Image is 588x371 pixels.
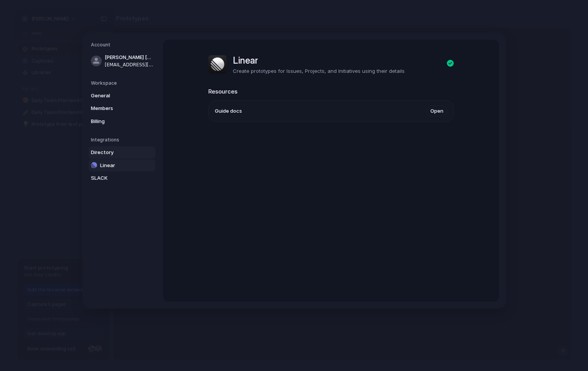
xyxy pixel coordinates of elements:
span: SLACK [91,174,140,182]
span: [PERSON_NAME] [PERSON_NAME] [105,54,154,61]
span: [EMAIL_ADDRESS][DOMAIN_NAME] [105,61,154,68]
h2: Resources [208,87,454,96]
a: Open [427,105,447,117]
a: Billing [89,115,155,127]
span: General [91,92,140,99]
span: Members [91,105,140,112]
a: SLACK [89,172,155,184]
span: Guide docs [215,107,242,115]
a: [PERSON_NAME] [PERSON_NAME][EMAIL_ADDRESS][DOMAIN_NAME] [89,51,155,71]
span: Linear [100,161,149,169]
p: Create prototypes for Issues, Projects, and Initiatives using their details [233,67,405,75]
a: Directory [89,146,155,159]
h1: Linear [233,54,405,67]
h5: Integrations [91,136,155,143]
span: Directory [91,149,140,156]
a: Linear [89,159,155,171]
a: General [89,89,155,102]
span: Billing [91,117,140,125]
h5: Account [91,41,155,48]
h5: Workspace [91,79,155,86]
a: Members [89,102,155,115]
